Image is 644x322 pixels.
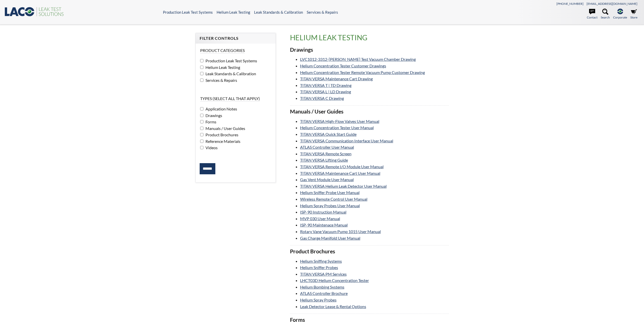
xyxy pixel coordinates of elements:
[300,70,425,75] a: Helium Concentration Tester Remote Vacuum Pump Customer Drawing
[300,57,416,62] a: LVC1012-3312-[PERSON_NAME] Test Vacuum Chamber Drawing
[204,145,218,150] span: Videos
[300,304,366,309] a: Leak Detector Lease & Rental Options
[200,59,203,62] input: Production Leak Test Systems
[204,71,256,76] span: Leak Standards & Calibration
[300,164,384,169] a: TITAN VERSA Remote I/O Module User Manual
[613,15,627,20] span: Corporate
[200,36,272,41] h4: Filter Controls
[300,158,348,162] a: TITAN VERSA Lifting Guide
[204,139,240,144] span: Reference Materials
[200,114,203,117] input: Drawings
[300,272,347,276] a: TITAN VERSA PM Services
[601,9,610,20] a: Search
[300,222,348,227] a: ISP-90 Maintenace Manual
[200,79,203,82] input: Services & Repairs
[300,229,381,234] a: Rotary Vane Vacuum Pump 1015 User Manual
[163,10,213,14] a: Production Leak Test Systems
[307,10,338,14] a: Services & Repairs
[300,63,386,68] a: Helium Concentration Tester Customer Drawings
[204,132,238,137] span: Product Brochures
[300,125,374,130] a: Helium Concentration Tester User Manual
[200,72,203,75] input: Leak Standards & Calibration
[204,65,240,70] span: Helium Leak Testing
[300,265,338,270] a: Helium Sniffer Probes
[300,236,360,240] a: Gas Charge Manifold User Manual
[300,138,393,143] a: TITAN VERSA Communication Interface User Manual
[204,119,216,124] span: Forms
[254,10,303,14] a: Leak Standards & Calibration
[200,48,245,53] legend: Product Categories
[290,46,449,53] h3: Drawings
[300,197,367,201] a: Wireless Remote Control User Manual
[200,133,203,136] input: Product Brochures
[200,96,260,102] legend: Types (select all that apply)
[630,9,637,20] a: Store
[200,66,203,69] input: Helium Leak Testing
[300,291,348,296] a: ATLAS Controller Brochure
[300,203,360,208] a: Helium Spray Probes User Manual
[290,33,367,42] span: translation missing: en.product_groups.Helium Leak Testing
[300,171,380,176] a: TITAN VERSA Maintenance Cart User Manual
[556,2,584,6] a: [PHONE_NUMBER]
[204,113,222,118] span: Drawings
[300,145,354,149] a: ATLAS Controller User Manual
[204,78,237,83] span: Services & Repairs
[217,10,250,14] a: Helium Leak Testing
[300,76,373,81] a: TITAN VERSA Maintenance Cart Drawing
[300,89,351,94] a: TITAN VERSA L | LD Drawing
[300,190,360,195] a: Helium Sniffer Probe User Manual
[200,127,203,130] input: Manuals / User Guides
[204,126,245,131] span: Manuals / User Guides
[300,278,369,283] a: LHCT03D Helium Concentration Tester
[200,146,203,149] input: Videos
[300,96,344,101] a: TITAN VERSA C Drawing
[300,216,340,221] a: MVP 030 User Manual
[200,140,203,143] input: Reference Materials
[300,297,337,302] a: Helium Spray Probes
[300,210,346,214] a: ISP-90 Instruction Manual
[200,120,203,123] input: Forms
[204,58,257,63] span: Production Leak Test Systems
[300,177,354,182] a: Gas Vent Module User Manual
[587,2,637,6] a: [EMAIL_ADDRESS][DOMAIN_NAME]
[300,259,342,263] a: Helium Sniffing Systems
[200,107,203,110] input: Application Notes
[290,108,449,115] h3: Manuals / User Guides
[300,83,351,88] a: TITAN VERSA T | TD Drawing
[300,285,344,289] a: Helium Bombing Systems
[300,119,379,124] a: TITAN VERSA High-Flow Valves User Manual
[204,106,237,111] span: Application Notes
[300,151,351,156] a: TITAN VERSA Remote Screen
[290,248,449,255] h3: Product Brochures
[587,9,597,20] a: Contact
[300,184,387,188] a: TITAN VERSA Helium Leak Detector User Manual
[300,132,357,137] a: TITAN VERSA Quick Start Guide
